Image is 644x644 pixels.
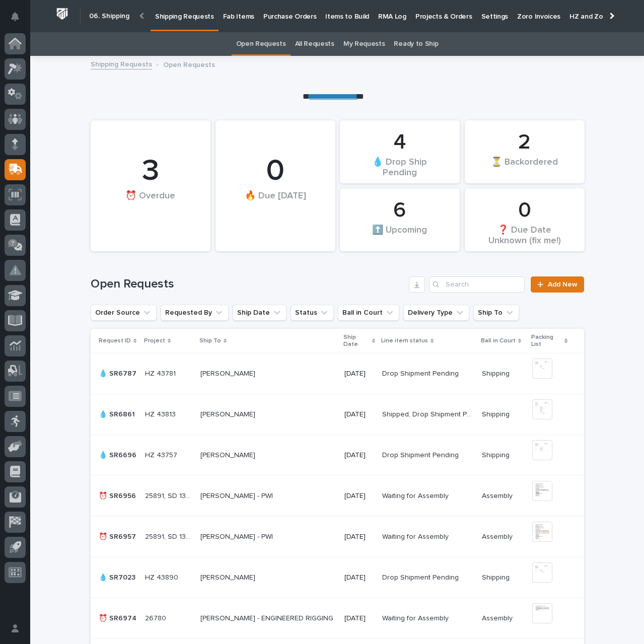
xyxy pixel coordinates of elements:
[199,335,221,346] p: Ship To
[344,370,374,378] p: [DATE]
[108,153,193,189] div: 3
[200,490,275,500] p: [PERSON_NAME] - PWI
[382,531,451,541] p: Waiting for Assembly
[357,130,443,155] div: 4
[531,276,584,293] a: Add New
[200,531,275,541] p: [PERSON_NAME] - PWI
[357,198,443,223] div: 6
[91,305,157,321] button: Order Source
[91,476,584,517] tr: ⏰ SR6956⏰ SR6956 25891, SD 138625891, SD 1386 [PERSON_NAME] - PWI[PERSON_NAME] - PWI [DATE]Waitin...
[5,6,26,27] button: Notifications
[382,449,461,460] p: Drop Shipment Pending
[91,598,584,639] tr: ⏰ SR6974⏰ SR6974 2678026780 [PERSON_NAME] - ENGINEERED RIGGING[PERSON_NAME] - ENGINEERED RIGGING ...
[344,614,374,623] p: [DATE]
[53,5,71,23] img: Workspace Logo
[145,571,180,582] p: HZ 43890
[482,612,515,623] p: Assembly
[145,531,195,541] p: 25891, SD 1387
[145,449,179,460] p: HZ 43757
[482,224,567,245] div: ❓ Due Date Unknown (fix me!)
[343,332,370,350] p: Ship Date
[531,332,562,350] p: Packing List
[338,305,399,321] button: Ball in Court
[236,32,286,56] a: Open Requests
[344,533,374,541] p: [DATE]
[99,335,131,346] p: Request ID
[91,517,584,557] tr: ⏰ SR6957⏰ SR6957 25891, SD 138725891, SD 1387 [PERSON_NAME] - PWI[PERSON_NAME] - PWI [DATE]Waitin...
[91,277,405,292] h1: Open Requests
[429,276,525,293] input: Search
[99,571,137,582] p: 💧 SR7023
[291,305,334,321] button: Status
[482,531,515,541] p: Assembly
[482,198,567,223] div: 0
[145,408,178,419] p: HZ 43813
[144,335,165,346] p: Project
[344,410,374,419] p: [DATE]
[233,190,318,222] div: 🔥 Due [DATE]
[473,305,519,321] button: Ship To
[200,612,335,623] p: CHRISTOPHER COX - ENGINEERED RIGGING
[108,190,193,222] div: ⏰ Overdue
[357,156,443,177] div: 💧 Drop Ship Pending
[91,58,152,69] a: Shipping Requests
[382,368,461,378] p: Drop Shipment Pending
[99,368,138,378] p: 💧 SR6787
[357,224,443,245] div: ⬆️ Upcoming
[89,12,129,21] h2: 06. Shipping
[200,449,257,460] p: [PERSON_NAME]
[145,490,195,500] p: 25891, SD 1386
[13,12,26,28] div: Notifications
[482,449,512,460] p: Shipping
[482,490,515,500] p: Assembly
[382,612,451,623] p: Waiting for Assembly
[482,408,512,419] p: Shipping
[394,32,438,56] a: Ready to Ship
[99,408,137,419] p: 💧 SR6861
[145,612,168,623] p: 26780
[482,156,567,177] div: ⏳ Backordered
[99,612,138,623] p: ⏰ SR6974
[482,130,567,155] div: 2
[344,574,374,582] p: [DATE]
[382,490,451,500] p: Waiting for Assembly
[163,58,215,69] p: Open Requests
[233,153,318,189] div: 0
[99,531,138,541] p: ⏰ SR6957
[99,490,138,500] p: ⏰ SR6956
[200,368,257,378] p: [PERSON_NAME]
[344,451,374,460] p: [DATE]
[200,571,257,582] p: [PERSON_NAME]
[482,571,512,582] p: Shipping
[200,408,257,419] p: [PERSON_NAME]
[295,32,334,56] a: All Requests
[145,368,178,378] p: HZ 43781
[91,557,584,598] tr: 💧 SR7023💧 SR7023 HZ 43890HZ 43890 [PERSON_NAME][PERSON_NAME] [DATE]Drop Shipment PendingDrop Ship...
[233,305,287,321] button: Ship Date
[344,492,374,500] p: [DATE]
[91,353,584,394] tr: 💧 SR6787💧 SR6787 HZ 43781HZ 43781 [PERSON_NAME][PERSON_NAME] [DATE]Drop Shipment PendingDrop Ship...
[481,335,516,346] p: Ball in Court
[548,281,578,288] span: Add New
[403,305,469,321] button: Delivery Type
[91,435,584,476] tr: 💧 SR6696💧 SR6696 HZ 43757HZ 43757 [PERSON_NAME][PERSON_NAME] [DATE]Drop Shipment PendingDrop Ship...
[482,368,512,378] p: Shipping
[161,305,229,321] button: Requested By
[382,571,461,582] p: Drop Shipment Pending
[99,449,138,460] p: 💧 SR6696
[343,32,385,56] a: My Requests
[382,408,476,419] p: Shipped, Drop Shipment Pending
[381,335,428,346] p: Line item status
[91,394,584,435] tr: 💧 SR6861💧 SR6861 HZ 43813HZ 43813 [PERSON_NAME][PERSON_NAME] [DATE]Shipped, Drop Shipment Pending...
